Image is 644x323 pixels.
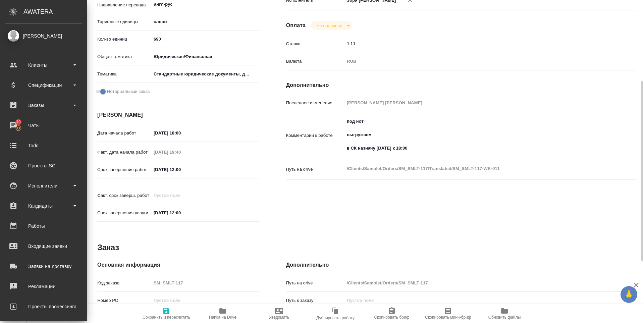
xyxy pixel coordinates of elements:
[151,278,259,288] input: Пустое поле
[5,80,82,90] div: Спецификации
[344,278,607,288] input: Пустое поле
[316,316,355,320] span: Дублировать работу
[2,258,86,275] a: Заявки на доставку
[97,166,151,173] p: Срок завершения работ
[151,16,259,28] div: слово
[2,137,86,154] a: Todo
[23,5,87,18] div: AWATERA
[12,119,25,125] span: 30
[97,261,259,269] h4: Основная информация
[97,210,151,216] p: Срок завершения услуги
[344,295,607,305] input: Пустое поле
[2,157,86,174] a: Проекты SC
[107,88,150,95] span: Нотариальный заказ
[286,280,344,286] p: Путь на drive
[97,242,119,253] h2: Заказ
[488,315,521,320] span: Обновить файлы
[286,58,344,65] p: Валюта
[374,315,409,320] span: Скопировать бриф
[307,304,364,323] button: Дублировать работу
[425,315,471,320] span: Скопировать мини-бриф
[314,23,344,29] button: Не оплачена
[621,286,637,303] button: 🙏
[5,32,82,40] div: [PERSON_NAME]
[344,56,607,67] div: RUB
[97,71,151,77] p: Тематика
[344,163,607,174] textarea: /Clients/Samolet/Orders/SM_SMLT-117/Translated/SM_SMLT-117-WK-011
[5,120,82,130] div: Чаты
[344,98,607,108] input: Пустое поле
[286,21,306,30] h4: Оплата
[344,39,607,49] input: ✎ Введи что-нибудь
[151,165,210,174] input: ✎ Введи что-нибудь
[151,147,210,157] input: Пустое поле
[97,130,151,137] p: Дата начала работ
[5,201,82,211] div: Кандидаты
[2,117,86,134] a: 30Чаты
[286,132,344,139] p: Комментарий к работе
[97,149,151,156] p: Факт. дата начала работ
[97,280,151,286] p: Код заказа
[151,68,259,80] div: Стандартные юридические документы, договоры, уставы
[2,278,86,295] a: Рекламации
[5,161,82,171] div: Проекты SC
[5,181,82,191] div: Исполнители
[151,191,210,200] input: Пустое поле
[286,261,637,269] h4: Дополнительно
[195,304,251,323] button: Папка на Drive
[5,60,82,70] div: Клиенты
[2,218,86,234] a: Работы
[256,4,257,5] button: Open
[209,315,236,320] span: Папка на Drive
[5,302,82,312] div: Проекты процессинга
[311,21,352,30] div: Не оплачена
[97,53,151,60] p: Общая тематика
[269,315,289,320] span: Уведомить
[5,281,82,291] div: Рекламации
[151,208,210,218] input: ✎ Введи что-нибудь
[97,192,151,199] p: Факт. срок заверш. работ
[5,141,82,151] div: Todo
[97,18,151,25] p: Тарифные единицы
[2,238,86,255] a: Входящие заявки
[286,297,344,304] p: Путь к заказу
[97,297,151,304] p: Номер РО
[286,41,344,47] p: Ставка
[5,100,82,110] div: Заказы
[420,304,476,323] button: Скопировать мини-бриф
[364,304,420,323] button: Скопировать бриф
[151,295,259,305] input: Пустое поле
[151,34,259,44] input: ✎ Введи что-нибудь
[476,304,533,323] button: Обновить файлы
[251,304,307,323] button: Уведомить
[143,315,190,320] span: Сохранить и пересчитать
[286,81,637,89] h4: Дополнительно
[97,111,259,119] h4: [PERSON_NAME]
[151,128,210,138] input: ✎ Введи что-нибудь
[151,51,259,62] div: Юридическая/Финансовая
[286,100,344,106] p: Последнее изменение
[138,304,195,323] button: Сохранить и пересчитать
[5,241,82,251] div: Входящие заявки
[286,166,344,173] p: Путь на drive
[97,36,151,43] p: Кол-во единиц
[623,287,635,302] span: 🙏
[5,221,82,231] div: Работы
[97,2,151,8] p: Направление перевода
[344,116,607,154] textarea: под нот выгружаем в СК назначу [DATE] к 18:00
[2,298,86,315] a: Проекты процессинга
[5,261,82,271] div: Заявки на доставку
